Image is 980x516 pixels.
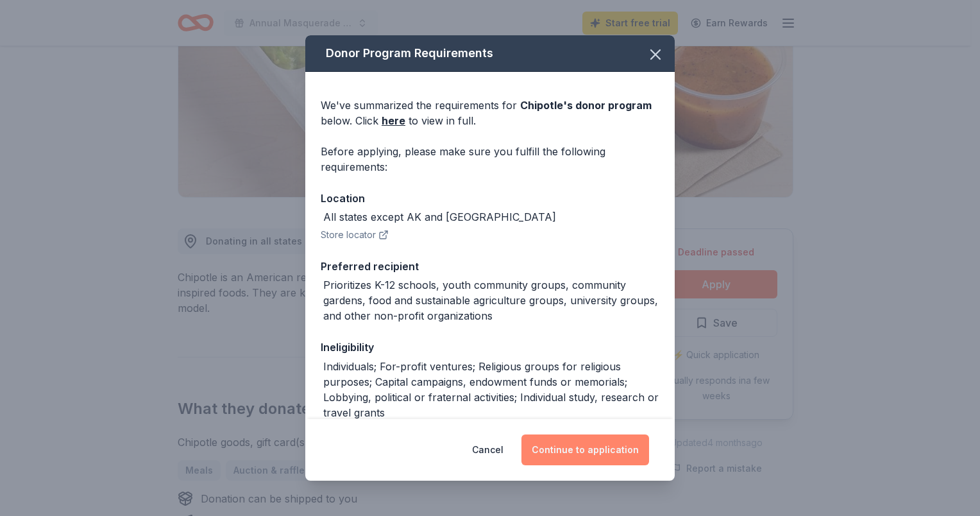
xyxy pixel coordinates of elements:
div: All states except AK and [GEOGRAPHIC_DATA] [323,209,556,225]
div: Ineligibility [321,339,659,356]
div: Location [321,190,659,207]
button: Continue to application [521,434,649,465]
a: here [382,113,405,128]
div: We've summarized the requirements for below. Click to view in full. [321,98,659,128]
button: Store locator [321,227,389,243]
span: Chipotle 's donor program [520,99,652,112]
div: Donor Program Requirements [305,35,675,72]
div: Individuals; For-profit ventures; Religious groups for religious purposes; Capital campaigns, end... [323,359,659,420]
div: Before applying, please make sure you fulfill the following requirements: [321,144,659,175]
button: Cancel [472,434,503,465]
div: Prioritizes K-12 schools, youth community groups, community gardens, food and sustainable agricul... [323,277,659,323]
div: Preferred recipient [321,258,659,275]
